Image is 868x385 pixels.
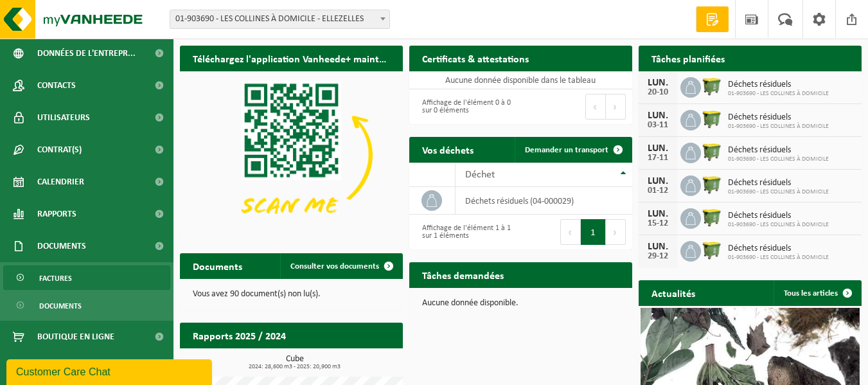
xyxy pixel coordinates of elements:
[39,266,72,291] span: Factures
[39,294,82,318] span: Documents
[525,146,608,154] span: Demander un transport
[291,348,402,373] a: Consulter les rapports
[37,37,136,69] span: Données de l'entrepr...
[193,290,390,299] p: Vous avez 90 document(s) non lu(s).
[701,141,723,163] img: WB-1100-HPE-GN-50
[37,321,114,353] span: Boutique en ligne
[728,254,829,262] span: 01-903690 - LES COLLINES À DOMICILE
[416,218,515,246] div: Affichage de l'élément 1 à 1 sur 1 éléments
[645,154,671,163] div: 17-11
[645,209,671,219] div: LUN.
[701,239,723,261] img: WB-1100-HPE-GN-50
[409,137,486,162] h2: Vos déchets
[728,221,829,229] span: 01-903690 - LES COLLINES À DOMICILE
[37,166,84,198] span: Calendrier
[645,88,671,97] div: 20-10
[645,143,671,154] div: LUN.
[180,46,403,71] h2: Téléchargez l'application Vanheede+ maintenant!
[581,219,606,245] button: 1
[645,121,671,130] div: 03-11
[3,293,170,318] a: Documents
[37,353,134,385] span: Conditions d'accepta...
[645,242,671,252] div: LUN.
[585,94,606,120] button: Previous
[170,10,390,29] span: 01-903690 - LES COLLINES À DOMICILE - ELLEZELLES
[645,176,671,186] div: LUN.
[37,198,76,230] span: Rapports
[37,69,76,102] span: Contacts
[37,230,86,262] span: Documents
[701,206,723,228] img: WB-1100-HPE-GN-50
[409,71,632,89] td: Aucune donnée disponible dans le tableau
[701,174,723,195] img: WB-1100-HPE-GN-50
[645,219,671,228] div: 15-12
[774,280,860,306] a: Tous les articles
[606,94,626,120] button: Next
[728,112,829,123] span: Déchets résiduels
[701,108,723,130] img: WB-1100-HPE-GN-50
[728,244,829,254] span: Déchets résiduels
[280,253,402,279] a: Consulter vos documents
[728,188,829,196] span: 01-903690 - LES COLLINES À DOMICILE
[170,10,389,28] span: 01-903690 - LES COLLINES À DOMICILE - ELLEZELLES
[728,123,829,130] span: 01-903690 - LES COLLINES À DOMICILE
[37,134,82,166] span: Contrat(s)
[728,211,829,221] span: Déchets résiduels
[456,187,632,215] td: déchets résiduels (04-000029)
[728,178,829,188] span: Déchets résiduels
[645,78,671,88] div: LUN.
[180,323,299,348] h2: Rapports 2025 / 2024
[6,357,215,385] iframe: chat widget
[606,219,626,245] button: Next
[645,111,671,121] div: LUN.
[186,364,403,370] span: 2024: 28,600 m3 - 2025: 20,900 m3
[416,93,515,121] div: Affichage de l'élément 0 à 0 sur 0 éléments
[701,75,723,97] img: WB-1100-HPE-GN-50
[645,186,671,195] div: 01-12
[3,265,170,290] a: Factures
[37,102,90,134] span: Utilisateurs
[728,156,829,163] span: 01-903690 - LES COLLINES À DOMICILE
[728,90,829,98] span: 01-903690 - LES COLLINES À DOMICILE
[422,299,619,308] p: Aucune donnée disponible.
[180,71,403,238] img: Download de VHEPlus App
[639,46,738,71] h2: Tâches planifiées
[409,46,542,71] h2: Certificats & attestations
[186,355,403,370] h3: Cube
[515,137,631,163] a: Demander un transport
[465,170,495,180] span: Déchet
[728,80,829,90] span: Déchets résiduels
[645,252,671,261] div: 29-12
[180,253,255,278] h2: Documents
[560,219,581,245] button: Previous
[728,145,829,156] span: Déchets résiduels
[290,262,379,271] span: Consulter vos documents
[409,262,517,287] h2: Tâches demandées
[639,280,708,305] h2: Actualités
